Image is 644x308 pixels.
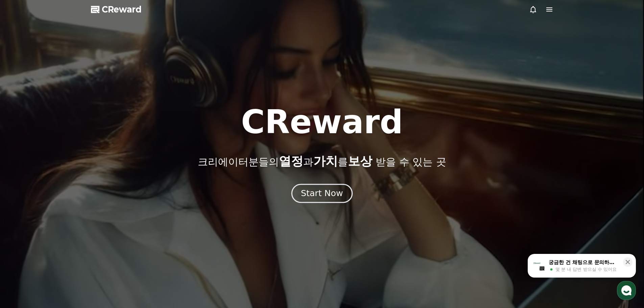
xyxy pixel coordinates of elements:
[104,224,113,230] span: 설정
[45,214,87,231] a: 대화
[62,225,70,230] span: 대화
[279,154,303,168] span: 열정
[198,155,446,168] p: 크리에이터분들의 과 를 받을 수 있는 곳
[91,4,142,15] a: CReward
[301,188,343,199] div: Start Now
[87,214,130,231] a: 설정
[2,214,45,231] a: 홈
[313,154,338,168] span: 가치
[21,224,25,230] span: 홈
[102,4,142,15] span: CReward
[348,154,372,168] span: 보상
[293,191,351,197] a: Start Now
[291,184,353,203] button: Start Now
[241,106,403,138] h1: CReward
